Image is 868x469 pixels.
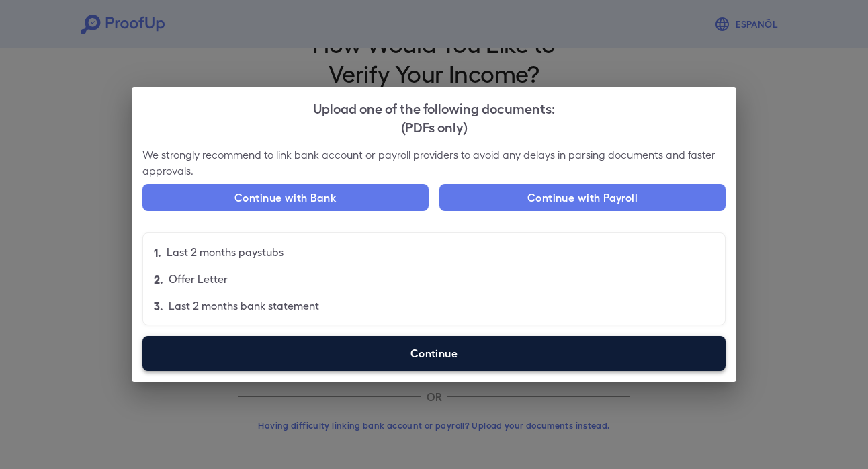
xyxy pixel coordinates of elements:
p: We strongly recommend to link bank account or payroll providers to avoid any delays in parsing do... [142,146,726,179]
button: Continue with Payroll [439,184,726,211]
label: Continue [142,336,726,371]
p: Offer Letter [169,271,228,287]
button: Continue with Bank [142,184,429,211]
p: Last 2 months bank statement [169,298,319,314]
p: 1. [154,244,161,260]
p: 3. [154,298,163,314]
p: Last 2 months paystubs [167,244,284,260]
h2: Upload one of the following documents: [132,87,736,146]
div: (PDFs only) [142,117,726,136]
p: 2. [154,271,163,287]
